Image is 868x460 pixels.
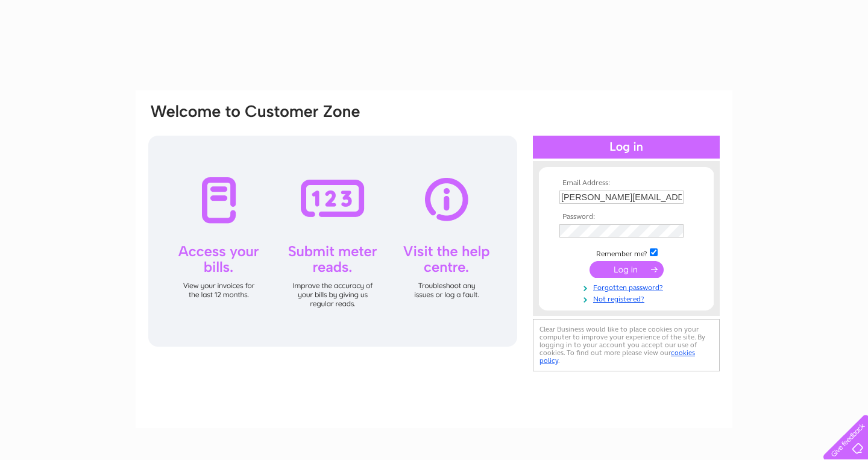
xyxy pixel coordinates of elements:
a: Forgotten password? [559,281,696,292]
input: Submit [590,261,664,278]
a: cookies policy [539,348,695,365]
a: Not registered? [559,292,696,304]
th: Email Address: [556,179,696,187]
div: Clear Business would like to place cookies on your computer to improve your experience of the sit... [533,319,720,371]
th: Password: [556,213,696,221]
td: Remember me? [556,247,696,259]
